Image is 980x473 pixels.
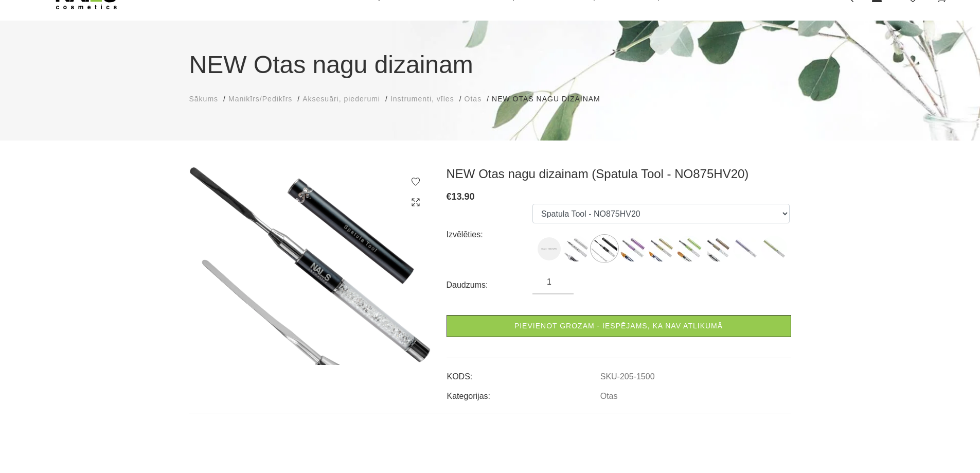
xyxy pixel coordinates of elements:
[620,236,646,261] img: ...
[447,191,452,202] span: €
[302,95,380,103] span: Aksesuāri, piederumi
[447,277,533,293] div: Daudzums:
[761,236,787,261] img: ...
[228,95,292,103] span: Manikīrs/Pedikīrs
[447,363,600,383] td: KODS:
[189,94,219,104] a: Sākums
[465,94,482,104] a: Otas
[447,383,600,402] td: Kategorijas:
[600,372,655,381] a: SKU-205-1500
[447,166,791,182] h3: NEW Otas nagu dizainam (Spatula Tool - NO875HV20)
[592,236,617,261] img: ...
[189,166,431,365] img: NEW Otas nagu dizainam
[228,94,292,104] a: Manikīrs/Pedikīrs
[761,236,787,261] label: Nav atlikumā
[592,236,617,261] label: Nav atlikumā
[538,237,561,260] img: NEW Otas nagu dizainam (Silicone - N08575JP05)
[390,94,454,104] a: Instrumenti, vīles
[648,236,674,261] img: ...
[563,236,589,261] img: ...
[447,226,533,243] div: Izvēlēties:
[465,95,482,103] span: Otas
[600,392,618,401] a: Otas
[676,236,702,261] img: ...
[302,94,380,104] a: Aksesuāri, piederumi
[390,95,454,103] span: Instrumenti, vīles
[705,236,730,261] img: ...
[189,95,219,103] span: Sākums
[452,191,475,202] span: 13.90
[733,236,759,261] img: ...
[492,94,611,104] li: NEW Otas nagu dizainam
[538,237,561,260] label: Nav atlikumā
[447,315,791,337] a: Pievienot grozam
[189,46,791,83] h1: NEW Otas nagu dizainam
[733,236,759,261] label: Nav atlikumā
